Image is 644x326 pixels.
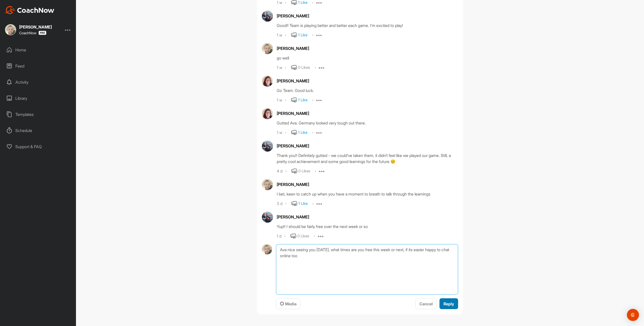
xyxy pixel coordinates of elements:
div: Library [3,92,74,105]
div: Yup!! I should be fairly free over the next week or so [277,223,458,230]
div: 1 Like [298,97,307,103]
div: 1 Like [298,130,307,136]
div: [PERSON_NAME] [277,78,458,84]
span: Reply [444,301,454,306]
div: 1 w [277,33,282,38]
div: [PERSON_NAME] [277,143,458,149]
div: I bet, keen to catch up when you have a moment to breath to talk through the learnings [277,191,458,197]
div: Thank you!! Definitely gutted - we could’ve taken them, it didn’t feel like we played our game. S... [277,152,458,165]
div: [PERSON_NAME] [277,13,458,19]
button: Cancel [415,298,437,309]
div: [PERSON_NAME] [277,110,458,116]
div: 1 w [277,130,282,135]
div: Good!! Team is playing better and better each game. I’m excited to play! [277,22,458,28]
img: avatar [262,108,273,119]
img: avatar [262,244,272,254]
div: 1 Like [298,32,307,38]
div: CoachNow [19,31,46,35]
img: avatar [262,43,273,54]
div: Templates [3,108,74,121]
textarea: Ava nice seeing you [DATE], what times are you free this week or next, if its easier happy to cha... [276,244,458,295]
div: 0 Likes [297,233,309,239]
div: Support & FAQ [3,140,74,153]
img: avatar [262,76,273,87]
div: Activity [3,76,74,88]
img: avatar [262,179,273,190]
img: CoachNow [5,6,54,14]
div: [PERSON_NAME] [277,181,458,187]
img: avatar [262,212,273,223]
img: square_2b7bb0ba21ace45bab872514ddd2e9e1.jpg [5,24,16,35]
div: [PERSON_NAME] [277,214,458,220]
div: Open Intercom Messenger [627,309,639,321]
div: 1 d [277,234,281,239]
div: Go Team. Good luck. [277,87,458,93]
button: Media [276,298,301,309]
img: avatar [262,11,273,22]
div: 1 w [277,65,282,70]
img: avatar [262,141,273,152]
img: CoachNow Pro [38,31,46,35]
div: 1 w [277,98,282,103]
div: [PERSON_NAME] [19,25,52,29]
div: 4 d [277,169,283,174]
div: Schedule [3,124,74,137]
div: 3 d [277,201,283,206]
div: 1 Like [298,201,308,207]
span: Media [280,301,297,306]
div: Home [3,44,74,56]
div: 0 Likes [298,168,310,174]
span: Cancel [419,301,433,306]
div: 0 Likes [298,65,310,71]
button: Reply [439,298,458,309]
div: [PERSON_NAME] [277,45,458,51]
div: 1 w [277,0,282,5]
div: Feed [3,60,74,72]
div: Gutted Ava. Germany looked very tough out there. [277,120,458,126]
div: go well [277,55,458,61]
